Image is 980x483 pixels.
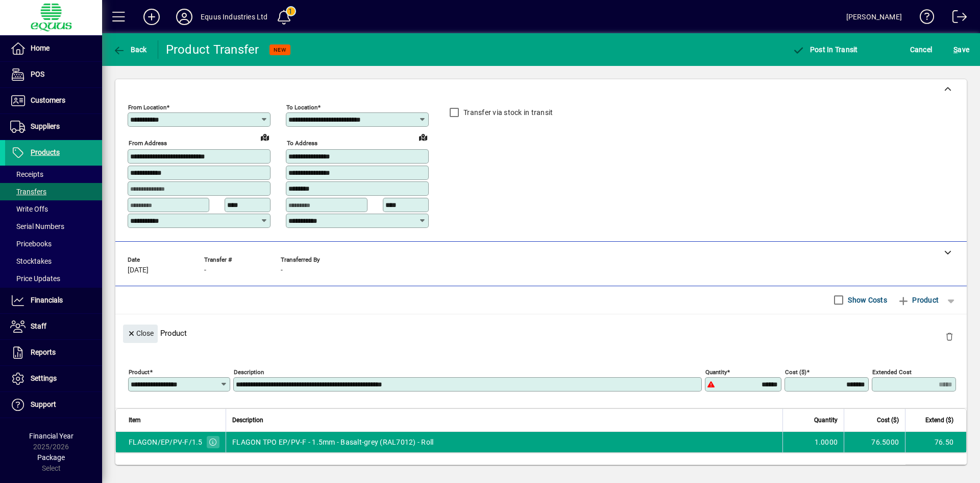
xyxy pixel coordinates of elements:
span: Reports [31,348,56,356]
td: 76.50 [905,432,966,452]
span: Back [113,45,147,54]
a: Suppliers [5,114,102,140]
a: Stocktakes [5,252,102,270]
span: Post In Transit [792,45,857,54]
span: Price Updates [10,274,60,283]
span: Write Offs [10,205,48,213]
a: Pricebooks [5,235,102,252]
label: Transfer via stock in transit [461,107,553,118]
a: Knowledge Base [912,2,935,35]
span: Customers [31,96,65,104]
span: Home [31,44,50,52]
mat-label: Description [234,368,264,375]
a: Logout [945,2,967,35]
mat-label: Extended Cost [872,368,912,375]
button: Product [892,291,944,309]
div: [PERSON_NAME] [846,9,902,25]
a: View on map [415,129,431,145]
td: 76.50 [905,464,967,476]
span: Support [31,400,56,408]
span: Cost ($) [877,415,899,426]
div: Product Transfer [166,41,259,58]
a: Serial Numbers [5,218,102,235]
a: Reports [5,340,102,365]
a: POS [5,62,102,87]
a: Settings [5,366,102,392]
span: Pricebooks [10,240,52,248]
span: - [281,266,283,274]
span: Item [129,415,141,426]
span: POS [31,70,44,78]
a: Staff [5,314,102,339]
div: Product [115,314,967,352]
div: Equus Industries Ltd [201,9,268,25]
button: Cancel [908,40,935,59]
a: Customers [5,88,102,113]
td: Total cost [844,464,905,476]
span: Description [232,415,263,426]
a: Home [5,36,102,61]
span: ave [953,41,969,58]
div: FLAGON/EP/PV-F/1.5 [129,437,203,447]
span: Extend ($) [925,415,953,426]
span: Suppliers [31,122,60,130]
td: 76.5000 [844,432,905,452]
a: Receipts [5,166,102,183]
span: Product [897,292,939,308]
button: Close [123,325,158,343]
app-page-header-button: Delete [937,332,962,341]
button: Save [951,40,972,59]
a: Price Updates [5,270,102,287]
label: Show Costs [846,295,887,305]
a: Support [5,392,102,418]
span: Settings [31,374,57,382]
span: NEW [274,47,286,53]
mat-label: From location [128,104,166,111]
app-page-header-button: Back [102,40,158,59]
span: - [204,266,206,274]
mat-label: Quantity [705,368,727,375]
span: [DATE] [128,266,149,274]
span: Serial Numbers [10,222,64,231]
span: Financial Year [29,432,73,440]
a: Transfers [5,183,102,200]
span: Staff [31,322,46,330]
span: S [953,45,958,54]
span: Cancel [910,41,933,58]
mat-label: To location [286,104,317,111]
span: Financials [31,296,63,304]
app-page-header-button: Close [120,329,160,338]
span: FLAGON TPO EP/PV-F - 1.5mm - Basalt-grey (RAL7012) - Roll [232,437,433,447]
button: Back [110,40,150,59]
span: Transfers [10,188,46,196]
button: Post In Transit [790,40,860,59]
button: Profile [168,8,201,26]
mat-label: Product [129,368,150,375]
a: View on map [257,129,273,145]
a: Write Offs [5,200,102,218]
button: Add [135,8,168,26]
button: Delete [937,325,962,349]
span: Products [31,148,60,156]
span: Package [37,453,65,462]
span: Close [127,325,154,342]
span: Receipts [10,170,43,178]
td: 1.0000 [782,432,844,452]
mat-label: Cost ($) [785,368,806,375]
a: Financials [5,288,102,313]
span: Stocktakes [10,257,52,265]
span: Quantity [814,415,838,426]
